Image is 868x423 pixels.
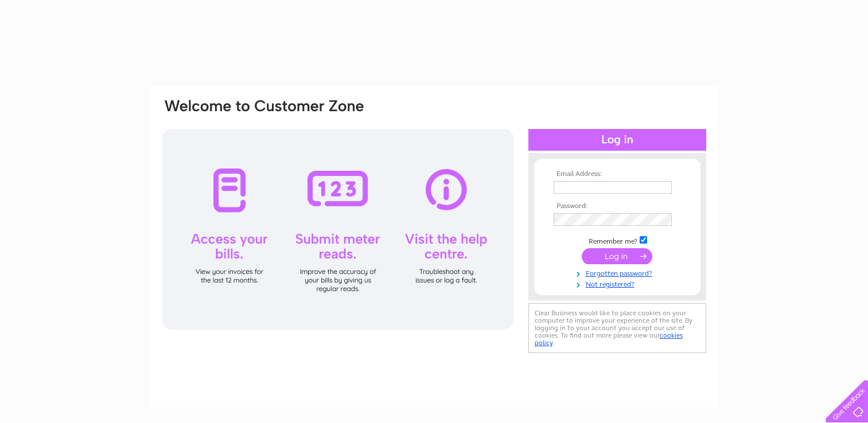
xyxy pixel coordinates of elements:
a: cookies policy [535,331,683,347]
th: Password: [551,202,684,210]
a: Forgotten password? [554,267,684,278]
div: Clear Business would like to place cookies on your computer to improve your experience of the sit... [528,303,706,353]
input: Submit [582,248,652,264]
th: Email Address: [551,170,684,178]
td: Remember me? [551,234,684,246]
a: Not registered? [554,278,684,289]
